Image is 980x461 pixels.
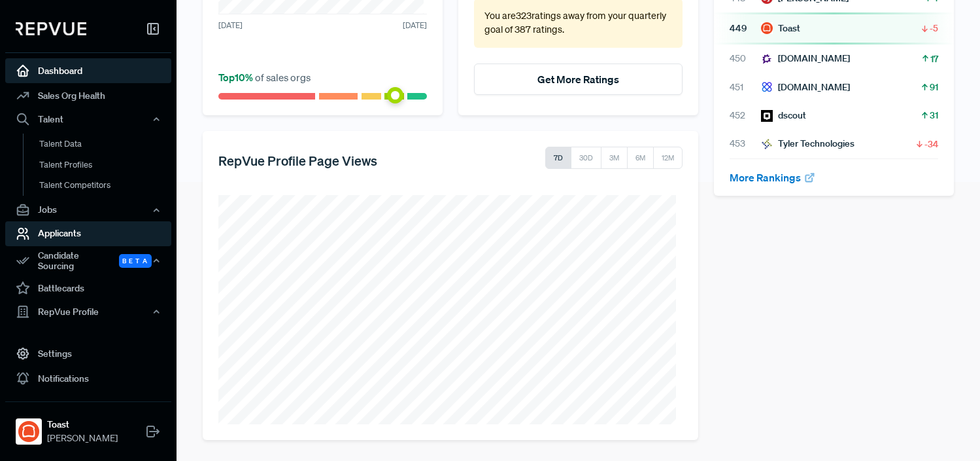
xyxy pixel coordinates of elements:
span: [DATE] [403,20,427,31]
img: RepVue [16,22,86,35]
span: 17 [930,52,938,65]
span: Beta [119,253,152,267]
img: Gong.io [761,53,773,65]
span: 31 [930,109,938,122]
button: Jobs [5,198,171,221]
img: Toast [18,421,39,442]
span: [DATE] [218,20,243,31]
button: 3M [601,147,628,169]
img: Affinity.co [761,81,773,93]
a: Talent Data [23,134,189,155]
img: Tyler Technologies [761,138,773,150]
span: -34 [924,138,938,151]
a: Talent Competitors [23,175,189,196]
div: Candidate Sourcing [5,246,171,276]
a: Applicants [5,221,171,246]
p: You are 323 ratings away from your quarterly goal of 387 ratings . [484,9,672,37]
span: [PERSON_NAME] [47,432,118,445]
a: Talent Profiles [23,154,189,175]
img: Toast [761,22,773,34]
span: 453 [730,137,761,151]
a: Settings [5,341,171,366]
strong: Toast [47,418,118,432]
button: Talent [5,108,171,130]
button: Candidate Sourcing Beta [5,246,171,276]
a: More Rankings [730,171,816,184]
a: Dashboard [5,58,171,83]
span: -5 [930,22,938,35]
button: Get More Ratings [474,64,683,95]
div: dscout [761,109,806,122]
h5: RepVue Profile Page Views [218,153,377,168]
button: 7D [545,147,571,169]
button: 12M [653,147,683,169]
div: [DOMAIN_NAME] [761,81,850,94]
button: 30D [571,147,601,169]
div: Toast [761,22,800,35]
div: Tyler Technologies [761,137,854,151]
span: 450 [730,52,761,65]
div: [DOMAIN_NAME] [761,52,850,65]
span: Top 10 % [218,71,255,84]
span: 451 [730,81,761,94]
img: dscout [761,110,773,122]
span: 449 [730,22,761,35]
a: Sales Org Health [5,83,171,108]
span: of sales orgs [218,71,311,84]
a: ToastToast[PERSON_NAME] [5,401,171,451]
a: Battlecards [5,276,171,301]
span: 91 [930,81,938,94]
span: 452 [730,109,761,122]
button: RepVue Profile [5,301,171,323]
button: 6M [627,147,654,169]
a: Notifications [5,366,171,391]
